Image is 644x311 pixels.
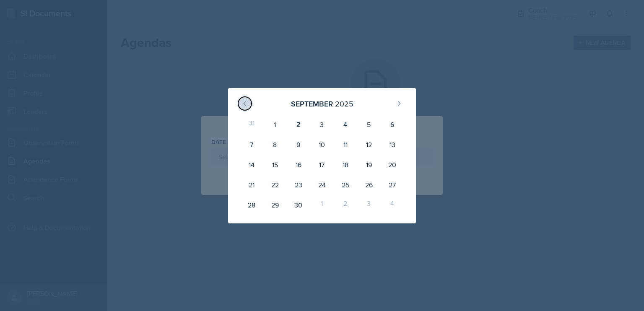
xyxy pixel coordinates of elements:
[381,195,404,215] div: 4
[263,155,287,175] div: 15
[263,175,287,195] div: 22
[240,135,263,155] div: 7
[310,114,334,135] div: 3
[287,195,310,215] div: 30
[240,155,263,175] div: 14
[357,135,381,155] div: 12
[287,135,310,155] div: 9
[240,195,263,215] div: 28
[291,98,333,109] div: September
[310,155,334,175] div: 17
[381,114,404,135] div: 6
[287,175,310,195] div: 23
[263,114,287,135] div: 1
[310,195,334,215] div: 1
[263,195,287,215] div: 29
[310,135,334,155] div: 10
[334,114,357,135] div: 4
[310,175,334,195] div: 24
[263,135,287,155] div: 8
[381,155,404,175] div: 20
[381,135,404,155] div: 13
[287,155,310,175] div: 16
[287,114,310,135] div: 2
[334,155,357,175] div: 18
[357,114,381,135] div: 5
[357,175,381,195] div: 26
[334,135,357,155] div: 11
[240,175,263,195] div: 21
[357,155,381,175] div: 19
[334,175,357,195] div: 25
[357,195,381,215] div: 3
[240,114,263,135] div: 31
[381,175,404,195] div: 27
[334,195,357,215] div: 2
[335,98,353,109] div: 2025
